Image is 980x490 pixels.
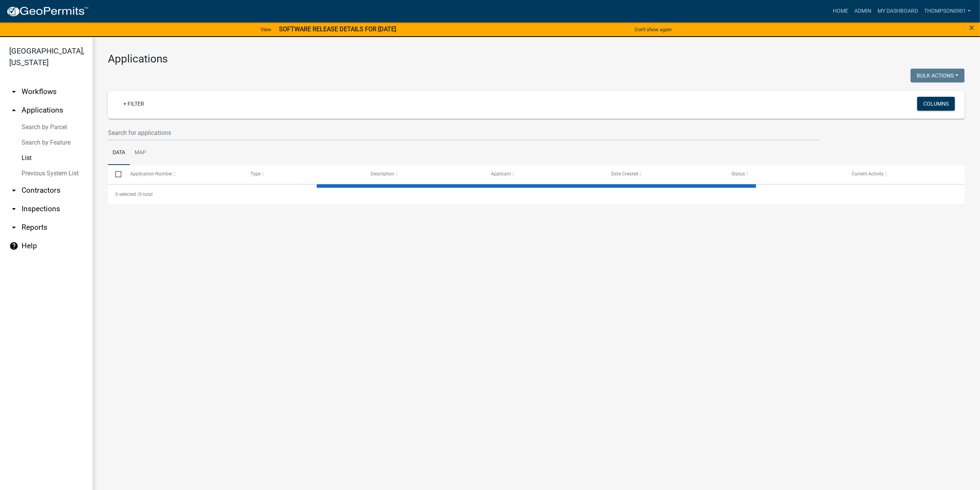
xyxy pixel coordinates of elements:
[611,171,638,177] span: Date Created
[969,23,974,32] button: Close
[874,4,921,19] a: My Dashboard
[108,125,820,141] input: Search for applications
[852,171,884,177] span: Current Activity
[9,106,18,115] i: arrow_drop_up
[9,186,18,195] i: arrow_drop_down
[250,171,261,177] span: Type
[243,165,363,184] datatable-header-cell: Type
[9,87,18,96] i: arrow_drop_down
[371,171,394,177] span: Description
[851,4,874,19] a: Admin
[604,165,724,184] datatable-header-cell: Date Created
[9,223,18,232] i: arrow_drop_down
[724,165,844,184] datatable-header-cell: Status
[484,165,604,184] datatable-header-cell: Applicant
[969,22,974,33] span: ×
[363,165,484,184] datatable-header-cell: Description
[279,25,396,33] strong: SOFTWARE RELEASE DETAILS FOR [DATE]
[108,52,965,66] h3: Applications
[123,165,243,184] datatable-header-cell: Application Number
[257,23,274,36] a: View
[130,141,151,165] a: Map
[108,165,123,184] datatable-header-cell: Select
[115,192,139,197] span: 0 selected /
[632,23,675,36] button: Don't show again
[117,97,150,111] a: + Filter
[921,4,974,19] a: thompson0901
[9,241,18,251] i: help
[108,141,130,165] a: Data
[844,165,965,184] datatable-header-cell: Current Activity
[830,4,851,19] a: Home
[9,204,18,214] i: arrow_drop_down
[491,171,511,177] span: Applicant
[917,97,955,111] button: Columns
[731,171,745,177] span: Status
[130,171,172,177] span: Application Number
[911,69,965,83] button: Bulk Actions
[108,185,965,204] div: 0 total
